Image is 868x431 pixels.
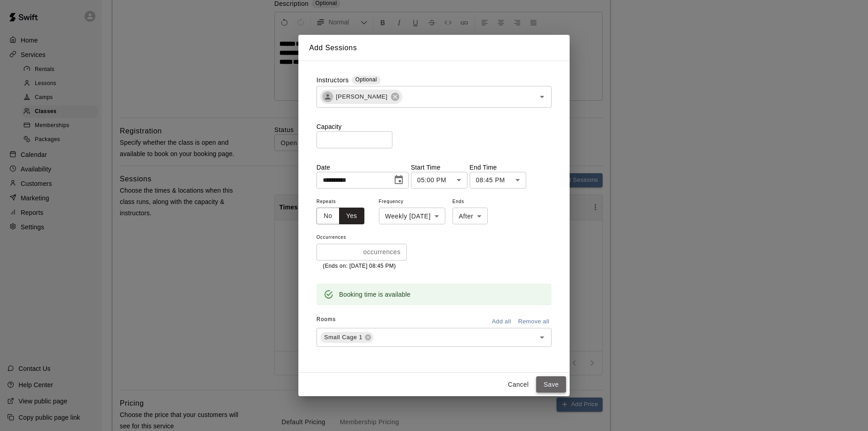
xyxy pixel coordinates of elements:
[487,315,516,329] button: Add all
[330,92,393,101] span: [PERSON_NAME]
[316,208,364,224] div: outlined button group
[536,376,566,393] button: Save
[379,208,445,224] div: Weekly [DATE]
[321,332,373,343] div: Small Cage 1
[453,208,488,224] div: After
[316,196,372,208] span: Repeats
[320,90,402,104] div: [PERSON_NAME]
[339,208,364,224] button: Yes
[516,315,552,329] button: Remove all
[322,91,333,102] div: Zach Stevens
[470,163,526,172] p: End Time
[316,122,552,131] p: Capacity
[411,172,467,189] div: 05:00 PM
[316,232,407,244] span: Occurrences
[470,172,526,189] div: 08:45 PM
[504,376,533,393] button: Cancel
[316,163,409,172] p: Date
[321,333,366,342] span: Small Cage 1
[316,316,336,322] span: Rooms
[323,262,401,271] p: (Ends on: [DATE] 08:45 PM)
[363,247,401,257] p: occurrences
[355,76,377,83] span: Optional
[316,208,340,224] button: No
[298,35,570,61] h2: Add Sessions
[379,196,445,208] span: Frequency
[536,331,548,344] button: Open
[339,286,410,303] div: Booking time is available
[453,196,488,208] span: Ends
[411,163,467,172] p: Start Time
[390,171,408,189] button: Choose date, selected date is Sep 17, 2025
[316,76,349,86] label: Instructors
[536,90,548,103] button: Open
